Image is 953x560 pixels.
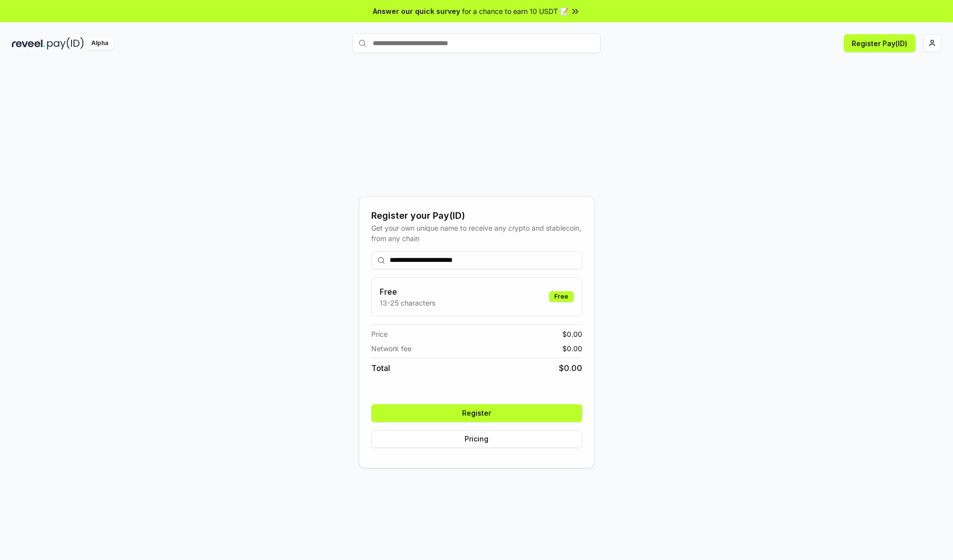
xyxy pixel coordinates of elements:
[371,343,411,354] span: Network fee
[12,37,45,50] img: reveel_dark
[380,298,435,308] p: 13-25 characters
[371,404,582,422] button: Register
[562,343,582,354] span: $ 0.00
[86,37,114,50] div: Alpha
[844,34,915,52] button: Register Pay(ID)
[549,291,574,302] div: Free
[380,286,435,298] h3: Free
[559,362,582,374] span: $ 0.00
[373,6,460,16] span: Answer our quick survey
[371,223,582,244] div: Get your own unique name to receive any crypto and stablecoin, from any chain
[462,6,568,16] span: for a chance to earn 10 USDT 📝
[47,37,84,50] img: pay_id
[371,430,582,448] button: Pricing
[371,362,390,374] span: Total
[371,329,388,339] span: Price
[371,209,582,223] div: Register your Pay(ID)
[562,329,582,339] span: $ 0.00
